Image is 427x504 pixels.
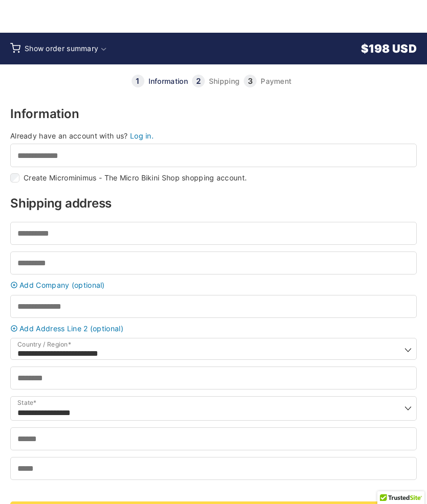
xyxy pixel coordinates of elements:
[24,174,247,181] label: Create Microminimus - The Micro Bikini Shop shopping account.
[130,131,154,140] a: Log in.
[361,42,369,55] span: $
[361,42,417,55] bdi: 198 USD
[10,197,417,210] h3: Shipping address
[10,131,128,140] span: Already have an account with us?
[8,325,419,332] a: Add Address Line 2 (optional)
[148,78,188,85] a: Information
[10,108,417,120] h3: Information
[25,44,98,53] span: Show order summary
[209,78,240,85] a: Shipping
[8,281,419,289] a: Add Company (optional)
[261,78,291,85] a: Payment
